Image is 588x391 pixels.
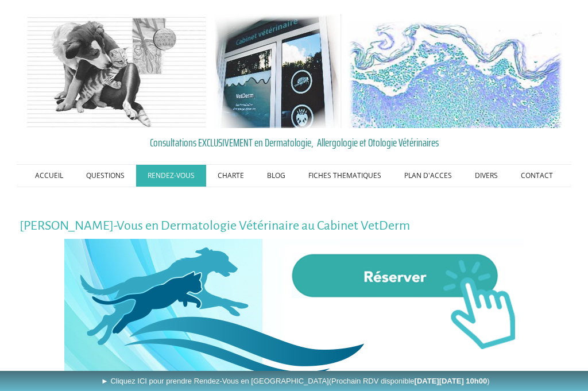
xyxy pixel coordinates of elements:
[136,165,206,187] a: RENDEZ-VOUS
[509,165,564,187] a: CONTACT
[24,165,75,187] a: ACCUEIL
[206,165,256,187] a: CHARTE
[297,165,393,187] a: FICHES THEMATIQUES
[256,165,297,187] a: BLOG
[463,165,509,187] a: DIVERS
[75,165,136,187] a: QUESTIONS
[393,165,463,187] a: PLAN D'ACCES
[64,239,524,382] img: Rendez-Vous en Ligne au Cabinet VetDerm
[20,219,569,233] h1: [PERSON_NAME]-Vous en Dermatologie Vétérinaire au Cabinet VetDerm
[101,377,490,385] span: ► Cliquez ICI pour prendre Rendez-Vous en [GEOGRAPHIC_DATA]
[20,134,569,151] a: Consultations EXCLUSIVEMENT en Dermatologie, Allergologie et Otologie Vétérinaires
[415,377,488,385] b: [DATE][DATE] 10h00
[329,377,490,385] span: (Prochain RDV disponible )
